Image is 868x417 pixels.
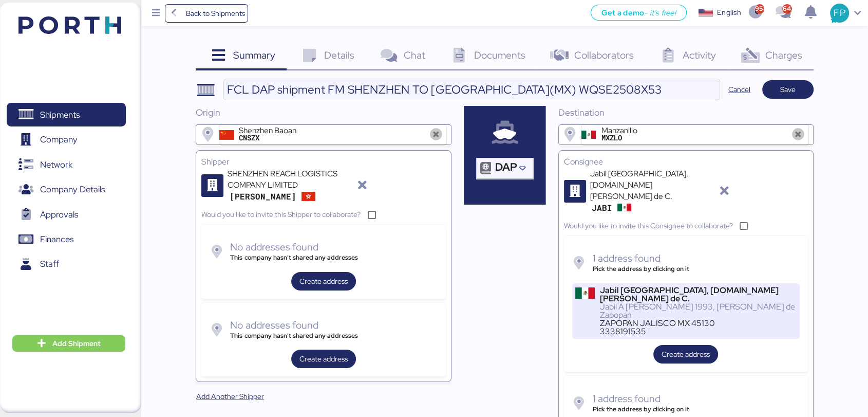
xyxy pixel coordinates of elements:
a: Company [7,128,126,152]
a: Back to Shipments [165,4,249,23]
span: This company hasn't shared any addresses [230,253,357,262]
span: Summary [233,48,275,62]
div: Destination [558,106,814,119]
span: Details [324,48,354,62]
button: Create address [291,272,356,291]
span: Documents [474,48,525,62]
span: Company Details [40,182,105,197]
span: FP [834,6,845,20]
div: CNSZX [239,134,296,141]
a: Network [7,153,126,176]
span: Charges [765,48,802,62]
button: Create address [653,345,718,364]
span: Create address [299,275,348,287]
span: Staff [40,257,59,271]
a: Shipments [7,103,126,126]
span: Activity [683,48,716,62]
span: Approvals [40,207,78,222]
span: Add Another Shipper [196,390,264,403]
a: Approvals [7,203,126,226]
button: Add Shipment [12,335,125,352]
span: DAP [495,162,517,172]
span: This company hasn't shared any addresses [230,331,357,340]
button: Menu [147,5,165,22]
span: Back to Shipments [185,7,244,20]
div: Shipper [201,156,445,168]
span: Create address [299,353,348,365]
span: Shipments [40,107,80,122]
div: ZAPOPAN JALISCO MX 45130 [600,319,797,328]
button: Cancel [720,80,759,99]
div: No addresses found [230,242,357,252]
div: Shenzhen Baoan [239,127,296,134]
div: Origin [196,106,451,119]
span: Cancel [728,83,750,96]
div: Manzanillo [601,127,637,134]
button: Create address [291,350,356,368]
span: Company [40,132,78,147]
div: Jabil [GEOGRAPHIC_DATA], [DOMAIN_NAME] [PERSON_NAME] de C. [600,286,797,303]
a: Company Details [7,178,126,202]
span: Network [40,157,72,172]
div: 1 address found [593,394,689,404]
div: MXZLO [601,134,637,141]
label: Would you like to invite this Consignee to collaborate? [564,221,733,230]
div: Jabil [GEOGRAPHIC_DATA], [DOMAIN_NAME] [PERSON_NAME] de C. [590,168,713,202]
div: Consignee [564,156,808,168]
button: Add Another Shipper [188,387,272,406]
span: Collaborators [574,48,634,62]
span: Chat [403,48,425,62]
div: 3338191535 [600,328,797,336]
span: Pick the address by clicking on it [593,405,689,413]
a: Staff [7,252,126,276]
span: Save [780,83,796,96]
div: No addresses found [230,320,357,330]
span: Add Shipment [52,337,101,350]
span: Create address [662,348,710,360]
div: SHENZHEN REACH LOGISTICS COMPANY LIMITED [228,168,351,191]
div: English [717,7,741,18]
div: Jabil A [PERSON_NAME] 1993, [PERSON_NAME] de Zapopan [600,303,797,319]
div: 1 address found [593,253,689,263]
button: Save [762,80,814,99]
span: Pick the address by clicking on it [593,264,689,273]
a: Finances [7,228,126,251]
label: Would you like to invite this Shipper to collaborate? [201,210,361,219]
span: Finances [40,232,73,247]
